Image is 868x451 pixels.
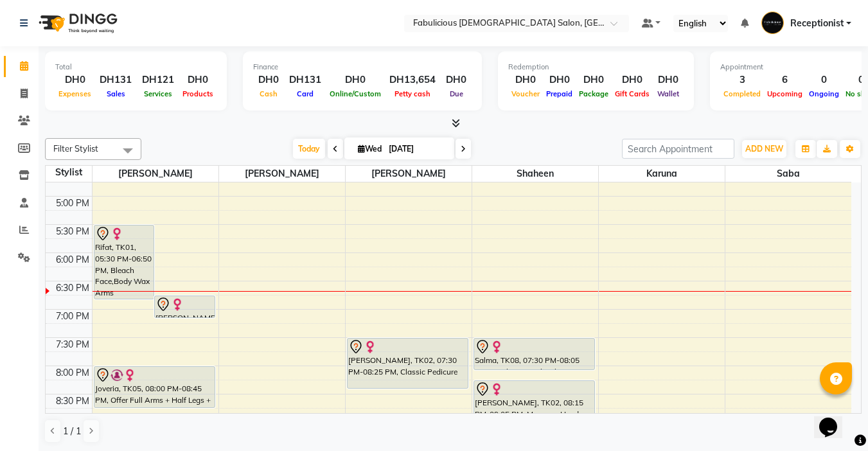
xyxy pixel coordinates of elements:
div: DH131 [284,73,326,87]
div: Redemption [508,62,684,73]
div: DH0 [543,73,576,87]
span: Products [179,89,217,98]
div: Rifat, TK01, 05:30 PM-06:50 PM, Bleach Face,Body Wax Arms (Full),Facial Deep Cleansing (Short) [94,225,154,299]
span: Saba [725,166,852,182]
span: Completed [720,89,764,98]
div: 0 [806,73,842,87]
span: Karuna [599,166,725,182]
span: [PERSON_NAME] [93,166,218,182]
span: Today [293,139,325,159]
span: Expenses [55,89,94,98]
div: 5:30 PM [53,225,92,238]
span: Receptionist [790,17,844,30]
div: DH131 [94,73,137,87]
span: Filter Stylist [53,143,98,154]
div: DH0 [612,73,653,87]
div: 6 [764,73,806,87]
span: Sales [103,89,128,98]
span: Package [576,89,612,98]
span: Card [294,89,317,98]
div: 8:00 PM [53,366,92,380]
div: DH0 [253,73,284,87]
span: Voucher [508,89,543,98]
div: 5:00 PM [53,197,92,210]
span: Wallet [654,89,682,98]
div: 6:30 PM [53,281,92,295]
img: Receptionist [761,12,784,34]
iframe: chat widget [814,400,855,438]
div: DH13,654 [384,73,441,87]
div: [PERSON_NAME], TK07, 06:45 PM-07:10 PM, Face Threading Eyebrow [155,296,215,317]
span: Services [141,89,175,98]
div: DH0 [508,73,543,87]
div: Joveria, TK05, 08:00 PM-08:45 PM, Offer Full Arms + Half Legs + Under Arms + Bikini [94,367,215,407]
span: Shaheen [472,166,598,182]
div: DH0 [326,73,384,87]
span: 1 / 1 [63,425,81,438]
div: 8:30 PM [53,394,92,408]
div: DH0 [576,73,612,87]
span: Gift Cards [612,89,653,98]
div: [PERSON_NAME], TK02, 07:30 PM-08:25 PM, Classic Pedicure [348,339,468,388]
input: Search Appointment [622,139,734,159]
span: Upcoming [764,89,806,98]
span: Ongoing [806,89,842,98]
span: Cash [256,89,281,98]
div: DH121 [137,73,179,87]
div: 7:30 PM [53,338,92,351]
span: [PERSON_NAME] [219,166,345,182]
span: Online/Custom [326,89,384,98]
span: [PERSON_NAME] [346,166,472,182]
span: Petty cash [391,89,434,98]
button: ADD NEW [742,140,786,158]
span: Wed [355,144,385,154]
span: ADD NEW [745,144,783,154]
input: 2025-09-03 [385,139,449,159]
img: logo [33,5,121,41]
span: Prepaid [543,89,576,98]
div: DH0 [55,73,94,87]
div: Stylist [46,166,92,179]
div: Salma, TK08, 07:30 PM-08:05 PM, Wash & Straight Blow Dry (Medium) [474,339,594,369]
div: 6:00 PM [53,253,92,267]
div: 3 [720,73,764,87]
div: DH0 [179,73,217,87]
div: Total [55,62,217,73]
div: 7:00 PM [53,310,92,323]
div: [PERSON_NAME], TK02, 08:15 PM-09:05 PM, Massage Head (15min.),Quick Wash & Dry (Short) [474,381,594,426]
div: DH0 [441,73,472,87]
div: Finance [253,62,472,73]
span: Due [447,89,466,98]
div: DH0 [653,73,684,87]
